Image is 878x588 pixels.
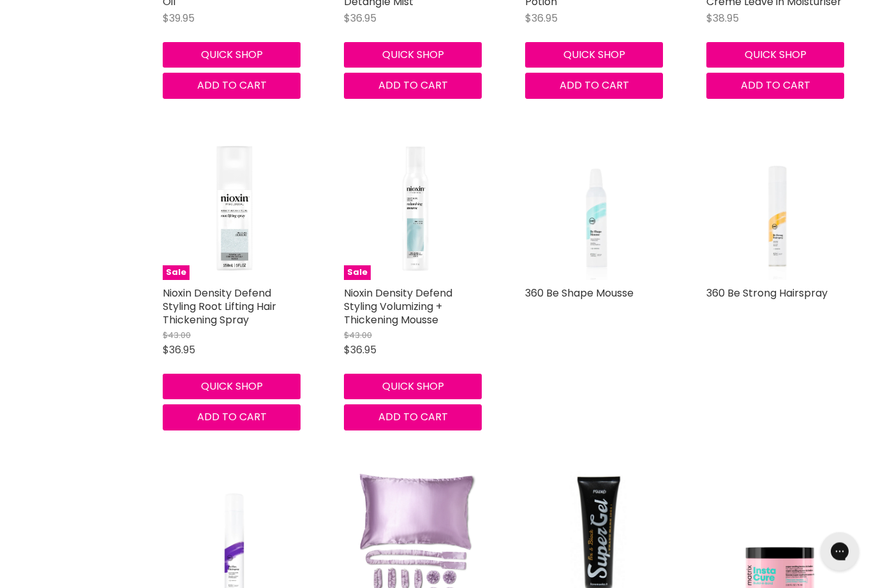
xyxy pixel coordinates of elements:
[706,43,844,68] button: Quick shop
[378,410,448,425] span: Add to cart
[344,138,487,281] img: Nioxin Density Defend Styling Volumizing + Thickening Mousse
[525,73,663,99] button: Add to cart
[378,78,448,93] span: Add to cart
[344,374,482,400] button: Quick shop
[163,73,301,99] button: Add to cart
[344,405,482,430] button: Add to cart
[163,138,306,281] img: Nioxin Density Defend Styling Root Lifting Hair Thickening Spray
[163,405,301,430] button: Add to cart
[344,43,482,68] button: Quick shop
[706,11,739,26] span: $38.95
[197,410,267,425] span: Add to cart
[344,73,482,99] button: Add to cart
[560,78,629,93] span: Add to cart
[163,330,191,342] span: $43.00
[344,286,452,328] a: Nioxin Density Defend Styling Volumizing + Thickening Mousse
[163,374,301,400] button: Quick shop
[525,138,668,281] img: 360 Be Shape Mousse
[163,138,306,281] a: Nioxin Density Defend Styling Root Lifting Hair Thickening SpraySale
[344,343,376,358] span: $36.95
[344,266,371,281] span: Sale
[741,78,810,93] span: Add to cart
[344,330,372,342] span: $43.00
[814,528,865,575] iframe: Gorgias live chat messenger
[163,266,190,281] span: Sale
[163,343,195,358] span: $36.95
[344,11,376,26] span: $36.95
[163,286,276,328] a: Nioxin Density Defend Styling Root Lifting Hair Thickening Spray
[706,73,844,99] button: Add to cart
[706,138,849,281] img: 360 Be Strong Hairspray
[344,138,487,281] a: Nioxin Density Defend Styling Volumizing + Thickening MousseSale
[525,43,663,68] button: Quick shop
[197,78,267,93] span: Add to cart
[525,11,558,26] span: $36.95
[706,286,828,301] a: 360 Be Strong Hairspray
[525,286,634,301] a: 360 Be Shape Mousse
[163,43,301,68] button: Quick shop
[163,11,195,26] span: $39.95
